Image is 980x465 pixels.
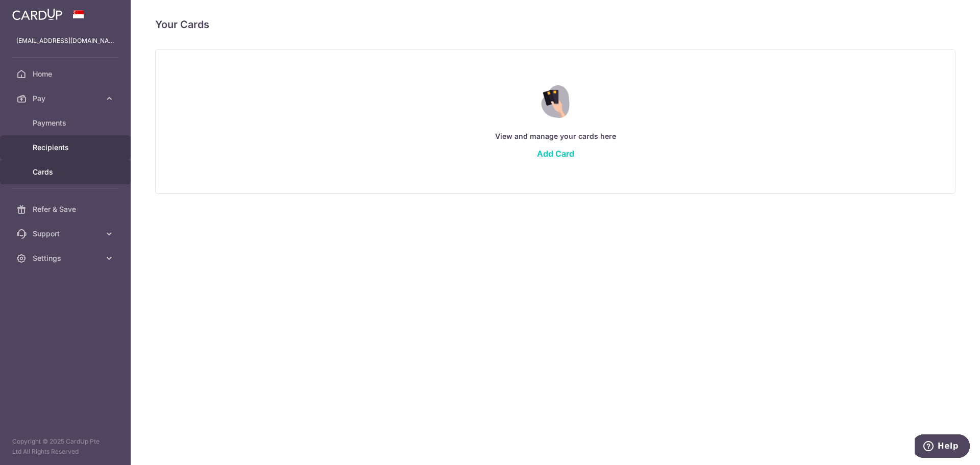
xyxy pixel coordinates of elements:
a: Add Card [537,149,574,159]
span: Help [23,7,44,16]
p: [EMAIL_ADDRESS][DOMAIN_NAME] [16,36,114,46]
span: Support [33,229,100,239]
span: Cards [33,167,100,177]
span: Settings [33,253,100,263]
img: Credit Card [533,85,577,118]
span: Pay [33,93,100,104]
span: Recipients [33,142,100,153]
h4: Your Cards [155,16,209,33]
span: Refer & Save [33,204,100,214]
p: View and manage your cards here [176,130,935,142]
img: CardUp [12,8,62,20]
iframe: Opens a widget where you can find more information [915,434,970,460]
span: Payments [33,118,100,128]
span: Home [33,69,100,79]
